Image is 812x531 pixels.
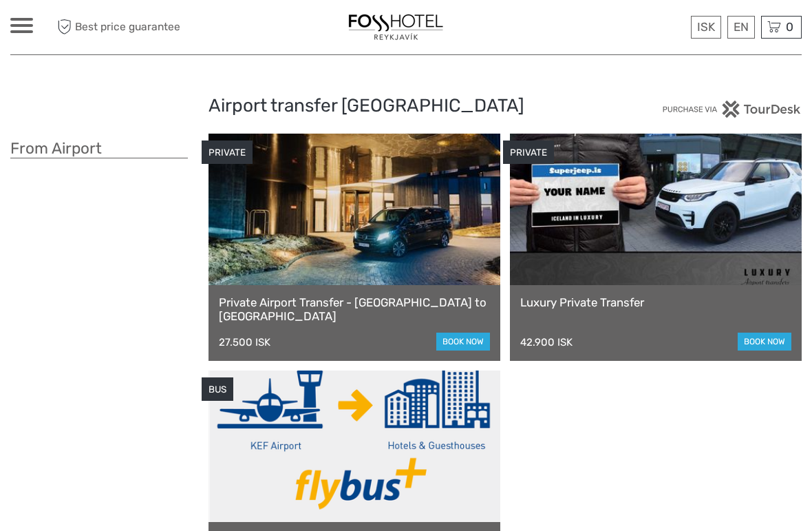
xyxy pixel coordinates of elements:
[202,377,233,402] div: BUS
[738,333,791,351] a: book now
[54,16,209,39] span: Best price guarantee
[202,140,253,165] div: PRIVATE
[520,295,791,309] a: Luxury Private Transfer
[219,295,490,324] a: Private Airport Transfer - [GEOGRAPHIC_DATA] to [GEOGRAPHIC_DATA]
[345,10,447,44] img: 1357-20722262-a0dc-4fd2-8fc5-b62df901d176_logo_small.jpg
[727,16,755,39] div: EN
[219,336,270,348] div: 27.500 ISK
[784,20,795,34] span: 0
[662,101,802,118] img: PurchaseViaTourDesk.png
[209,95,604,117] h2: Airport transfer [GEOGRAPHIC_DATA]
[10,139,188,158] h3: From Airport
[436,333,490,351] a: book now
[503,140,554,165] div: PRIVATE
[520,336,573,348] div: 42.900 ISK
[697,20,715,34] span: ISK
